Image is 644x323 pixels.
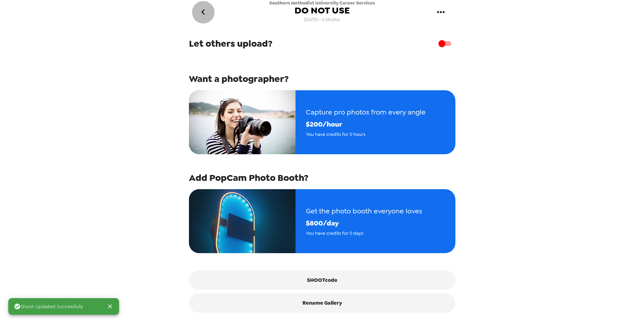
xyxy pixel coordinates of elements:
[306,106,426,118] span: Capture pro photos from every angle
[304,15,340,25] span: [DATE] • 0 photos
[306,130,426,138] span: You have credits for 0 hours
[189,37,272,50] span: Let others upload?
[430,1,452,24] button: gallery menu
[189,73,289,85] span: Want a photographer?
[189,270,455,290] button: SHOOTcode
[14,303,83,310] span: Shoot Updated Successfully
[294,6,350,15] span: DO NOT USE
[189,90,296,154] img: photographer example
[306,229,422,237] span: You have credits for 0 days
[189,189,455,253] button: Get the photo booth everyone loves$800/dayYou have credits for 0 days
[306,118,426,130] span: $ 200 /hour
[104,300,116,313] button: Close
[189,189,296,253] img: popcam example
[306,205,422,217] span: Get the photo booth everyone loves
[306,217,422,229] span: $ 800 /day
[192,1,215,24] button: go back
[189,90,455,154] button: Capture pro photos from every angle$200/hourYou have credits for 0 hours
[189,172,308,184] span: Add PopCam Photo Booth?
[189,293,455,313] button: Rename Gallery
